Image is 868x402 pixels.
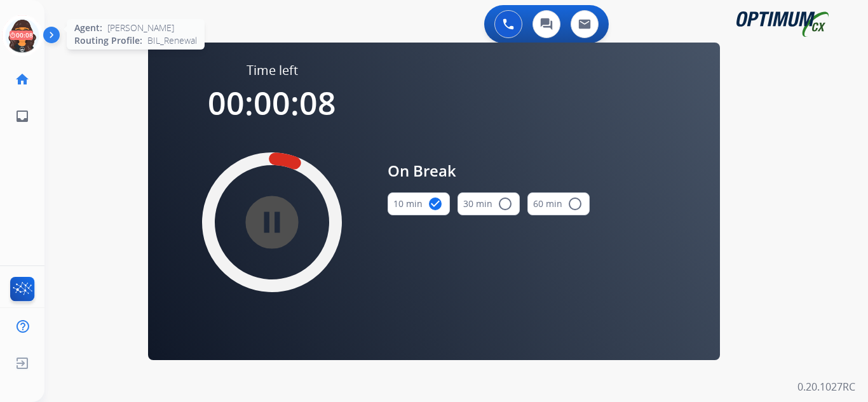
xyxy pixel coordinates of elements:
span: Routing Profile: [74,34,142,47]
span: Time left [247,62,298,79]
mat-icon: radio_button_unchecked [567,196,583,211]
mat-icon: pause_circle_filled [264,215,280,230]
span: BIL_Renewal [147,34,197,47]
button: 10 min [388,192,450,215]
span: Agent: [74,22,102,34]
span: On Break [388,159,590,182]
button: 60 min [527,192,590,215]
span: [PERSON_NAME] [107,22,174,34]
span: 00:00:08 [208,81,336,124]
mat-icon: check_circle [428,196,443,211]
button: 30 min [458,192,520,215]
mat-icon: inbox [15,109,30,124]
p: 0.20.1027RC [797,379,855,394]
mat-icon: radio_button_unchecked [498,196,513,211]
mat-icon: home [15,72,30,87]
